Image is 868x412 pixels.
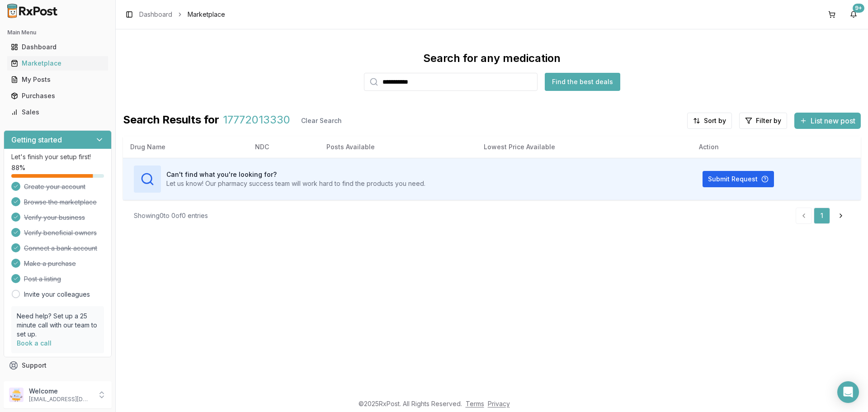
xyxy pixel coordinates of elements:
[139,10,225,19] nav: breadcrumb
[11,75,104,84] div: My Posts
[4,56,112,71] button: Marketplace
[11,134,62,145] h3: Getting started
[7,39,108,55] a: Dashboard
[853,4,864,13] div: 9+
[29,396,92,403] p: [EMAIL_ADDRESS][DOMAIN_NAME]
[188,10,225,19] span: Marketplace
[423,51,561,66] div: Search for any medication
[7,88,108,104] a: Purchases
[123,113,219,129] span: Search Results for
[4,374,112,390] button: Feedback
[4,40,112,54] button: Dashboard
[11,163,25,172] span: 88 %
[24,244,97,253] span: Connect a bank account
[11,91,104,100] div: Purchases
[166,170,425,179] h3: Can't find what you're looking for?
[756,116,781,125] span: Filter by
[24,198,97,207] span: Browse the marketplace
[545,73,620,91] button: Find the best deals
[4,72,112,87] button: My Posts
[7,29,108,36] h2: Main Menu
[24,213,85,222] span: Verify your business
[24,259,76,268] span: Make a purchase
[687,113,732,129] button: Sort by
[123,136,248,158] th: Drug Name
[4,4,61,18] img: RxPost Logo
[11,108,104,117] div: Sales
[166,179,425,188] p: Let us know! Our pharmacy success team will work hard to find the products you need.
[294,113,349,129] button: Clear Search
[248,136,319,158] th: NDC
[4,105,112,119] button: Sales
[7,104,108,120] a: Sales
[223,113,290,129] span: 17772013330
[11,59,104,68] div: Marketplace
[139,10,172,19] a: Dashboard
[846,7,861,22] button: 9+
[796,208,850,224] nav: pagination
[488,400,510,407] a: Privacy
[814,208,830,224] a: 1
[704,116,726,125] span: Sort by
[466,400,484,407] a: Terms
[11,152,104,161] p: Let's finish your setup first!
[4,357,112,374] button: Support
[319,136,476,158] th: Posts Available
[7,55,108,71] a: Marketplace
[22,377,52,386] span: Feedback
[9,388,24,402] img: User avatar
[703,171,774,187] button: Submit Request
[837,381,859,403] div: Open Intercom Messenger
[24,290,90,299] a: Invite your colleagues
[4,89,112,103] button: Purchases
[134,211,208,220] div: Showing 0 to 0 of 0 entries
[794,117,861,126] a: List new post
[832,208,850,224] a: Go to next page
[24,228,97,237] span: Verify beneficial owners
[11,43,104,52] div: Dashboard
[24,182,85,191] span: Create your account
[811,115,855,126] span: List new post
[17,312,99,339] p: Need help? Set up a 25 minute call with our team to set up.
[7,71,108,88] a: My Posts
[29,387,92,396] p: Welcome
[24,275,61,284] span: Post a listing
[17,339,52,347] a: Book a call
[794,113,861,129] button: List new post
[739,113,787,129] button: Filter by
[476,136,692,158] th: Lowest Price Available
[692,136,861,158] th: Action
